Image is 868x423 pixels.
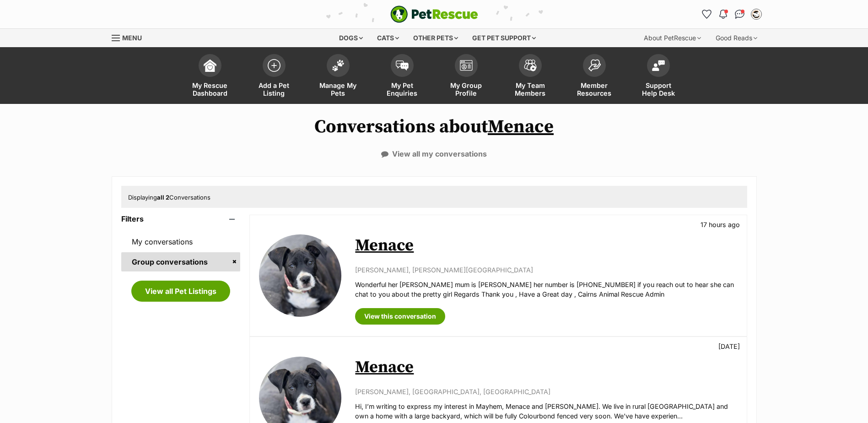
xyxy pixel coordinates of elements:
a: View this conversation [355,308,445,325]
p: Hi, I’m writing to express my interest in Mayhem, Menace and [PERSON_NAME]. We live in rural [GEO... [355,401,737,421]
a: My conversations [121,232,241,251]
img: chat-41dd97257d64d25036548639549fe6c8038ab92f7586957e7f3b1b290dea8141.svg [735,10,744,19]
a: My Team Members [498,49,562,104]
img: manage-my-pets-icon-02211641906a0b7f246fdf0571729dbe1e7629f14944591b6c1af311fb30b64b.svg [332,60,345,71]
a: Menace [488,115,554,138]
p: Wonderful her [PERSON_NAME] mum is [PERSON_NAME] her number is [PHONE_NUMBER] if you reach out to... [355,280,737,299]
div: Dogs [333,29,369,47]
a: Manage My Pets [306,49,370,104]
a: View all Pet Listings [131,281,230,302]
span: My Team Members [510,81,551,97]
img: member-resources-icon-8e73f808a243e03378d46382f2149f9095a855e16c252ad45f914b54edf8863c.svg [588,59,601,71]
a: PetRescue [390,5,478,23]
img: notifications-46538b983faf8c2785f20acdc204bb7945ddae34d4c08c2a6579f10ce5e182be.svg [719,10,727,19]
span: Menu [122,34,142,42]
a: Favourites [700,7,714,22]
a: Conversations [733,7,747,22]
p: [PERSON_NAME], [GEOGRAPHIC_DATA], [GEOGRAPHIC_DATA] [355,387,737,396]
div: Cats [371,29,405,47]
img: group-profile-icon-3fa3cf56718a62981997c0bc7e787c4b2cf8bcc04b72c1350f741eb67cf2f40e.svg [460,60,473,71]
span: My Group Profile [446,81,487,97]
a: Member Resources [562,49,626,104]
img: Shardin Carter profile pic [752,10,761,19]
img: team-members-icon-5396bd8760b3fe7c0b43da4ab00e1e3bb1a5d9ba89233759b79545d2d3fc5d0d.svg [524,60,537,71]
img: Menace [259,234,341,317]
a: Menace [355,357,414,378]
span: My Pet Enquiries [382,81,423,97]
span: Member Resources [574,81,615,97]
a: Support Help Desk [626,49,690,104]
a: Group conversations [121,252,241,271]
a: Menace [355,235,414,256]
img: help-desk-icon-fdf02630f3aa405de69fd3d07c3f3aa587a6932b1a1747fa1d2bba05be0121f9.svg [652,60,665,71]
span: My Rescue Dashboard [189,81,231,97]
a: My Group Profile [434,49,498,104]
img: logo-e224e6f780fb5917bec1dbf3a21bbac754714ae5b6737aabdf751b685950b380.svg [390,5,478,23]
div: About PetRescue [637,29,707,47]
div: Other pets [407,29,464,47]
span: Add a Pet Listing [253,81,295,97]
a: My Pet Enquiries [370,49,434,104]
p: 17 hours ago [701,220,740,229]
img: add-pet-listing-icon-0afa8454b4691262ce3f59096e99ab1cd57d4a30225e0717b998d2c9b9846f56.svg [268,59,280,72]
button: Notifications [716,7,731,22]
div: Get pet support [466,29,542,47]
a: My Rescue Dashboard [178,49,242,104]
a: View all my conversations [381,150,487,158]
a: Menu [112,29,148,45]
p: [PERSON_NAME], [PERSON_NAME][GEOGRAPHIC_DATA] [355,265,737,275]
strong: all 2 [157,194,169,201]
button: My account [749,7,764,22]
header: Filters [121,215,241,223]
div: Good Reads [709,29,764,47]
span: Displaying Conversations [128,194,210,201]
a: Add a Pet Listing [242,49,306,104]
ul: Account quick links [700,7,764,22]
span: Support Help Desk [638,81,679,97]
img: dashboard-icon-eb2f2d2d3e046f16d808141f083e7271f6b2e854fb5c12c21221c1fb7104beca.svg [204,59,216,72]
img: pet-enquiries-icon-7e3ad2cf08bfb03b45e93fb7055b45f3efa6380592205ae92323e6603595dc1f.svg [396,60,409,70]
p: [DATE] [718,342,740,351]
span: Manage My Pets [318,81,359,97]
